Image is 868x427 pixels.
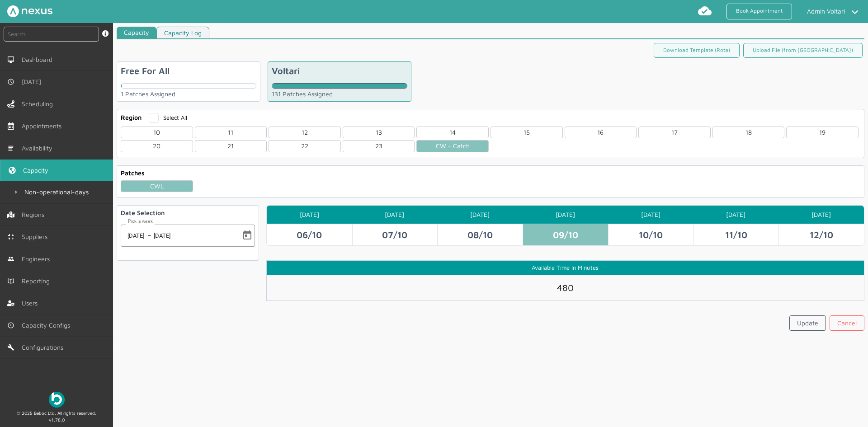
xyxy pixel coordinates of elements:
[121,169,145,177] div: Patches
[121,209,255,216] h4: Date Selection
[195,140,267,152] div: 21
[523,224,608,245] td: 09/10
[638,127,711,138] div: 17
[156,27,209,39] a: Capacity Log
[416,140,489,152] div: CW - Catch
[269,127,341,138] div: 12
[343,127,415,138] div: 13
[523,206,608,224] th: [DATE]
[22,56,56,63] span: Dashboard
[128,219,153,224] mat-label: Pick a week
[7,145,14,152] img: md-list.svg
[22,122,65,130] span: Appointments
[693,224,778,245] td: 11/10
[698,4,712,18] img: md-cloud-done.svg
[4,27,99,42] input: Search by: Ref, PostCode, MPAN, MPRN, Account, Customer
[22,277,53,285] span: Reporting
[608,224,693,245] td: 10/10
[789,315,826,331] a: Update
[416,127,489,138] div: 14
[565,127,637,138] div: 16
[7,344,14,351] img: md-build.svg
[22,344,67,351] span: Configurations
[22,100,57,108] span: Scheduling
[343,140,415,152] div: 23
[352,206,438,224] th: [DATE]
[121,66,170,76] div: Free For All
[7,100,14,108] img: scheduling-left-menu.svg
[22,78,45,85] span: [DATE]
[786,127,859,138] div: 19
[154,230,207,241] input: End date
[267,224,352,245] td: 06/10
[743,43,863,58] a: Upload File (from [GEOGRAPHIC_DATA])
[22,233,51,240] span: Suppliers
[9,167,16,174] img: capacity-left-menu.svg
[7,255,14,263] img: md-people.svg
[127,230,146,241] input: Start date
[7,300,14,307] img: user-left-menu.svg
[7,322,14,329] img: md-time.svg
[195,127,267,138] div: 11
[23,167,52,174] span: Capacity
[778,224,864,245] td: 12/10
[22,322,74,329] span: Capacity Configs
[22,255,53,263] span: Engineers
[147,230,152,241] span: –
[352,224,438,245] td: 07/10
[7,211,14,218] img: regions.left-menu.svg
[7,78,14,85] img: md-time.svg
[22,211,48,218] span: Regions
[240,228,255,244] button: Open calendar
[267,206,352,224] th: [DATE]
[726,4,792,19] a: Book Appointment
[608,206,693,224] th: [DATE]
[121,140,193,152] div: 20
[491,127,563,138] div: 15
[7,181,113,203] a: Non-operational-days
[121,180,193,192] div: CWL
[7,56,14,63] img: md-desktop.svg
[267,261,864,275] div: Available Time In Minutes
[654,43,740,58] a: Download Template (Rota)
[778,206,864,224] th: [DATE]
[7,277,14,285] img: md-book.svg
[22,145,56,152] span: Availability
[269,140,341,152] div: 22
[693,206,778,224] th: [DATE]
[49,392,65,408] img: Beboc Logo
[24,188,92,196] span: Non-operational-days
[437,224,523,245] td: 08/10
[117,27,156,39] a: Capacity
[7,122,14,130] img: appointments-left-menu.svg
[22,300,41,307] span: Users
[149,114,187,121] label: Select All
[272,66,300,76] div: Voltari
[437,206,523,224] th: [DATE]
[272,90,407,98] div: 131 Patches Assigned
[830,315,864,331] a: Cancel
[121,90,256,98] div: 1 Patches Assigned
[712,127,785,138] div: 18
[7,233,14,240] img: md-contract.svg
[7,5,52,17] img: Nexus
[121,127,193,138] div: 10
[121,114,142,121] div: Region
